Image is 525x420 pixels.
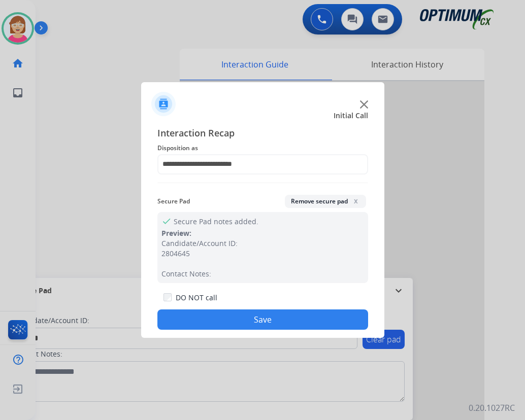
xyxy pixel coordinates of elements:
[157,183,368,183] img: contact-recap-line.svg
[157,142,368,154] span: Disposition as
[334,111,368,121] span: Initial Call
[176,293,217,303] label: DO NOT call
[285,195,366,208] button: Remove secure padx
[469,402,515,414] p: 0.20.1027RC
[151,92,176,116] img: contactIcon
[157,195,190,207] span: Secure Pad
[157,212,368,283] div: Secure Pad notes added.
[157,126,368,142] span: Interaction Recap
[161,228,191,238] span: Preview:
[352,197,360,205] span: x
[157,309,368,330] button: Save
[161,238,364,279] div: Candidate/Account ID: 2804645 Contact Notes:
[161,216,170,224] mat-icon: check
